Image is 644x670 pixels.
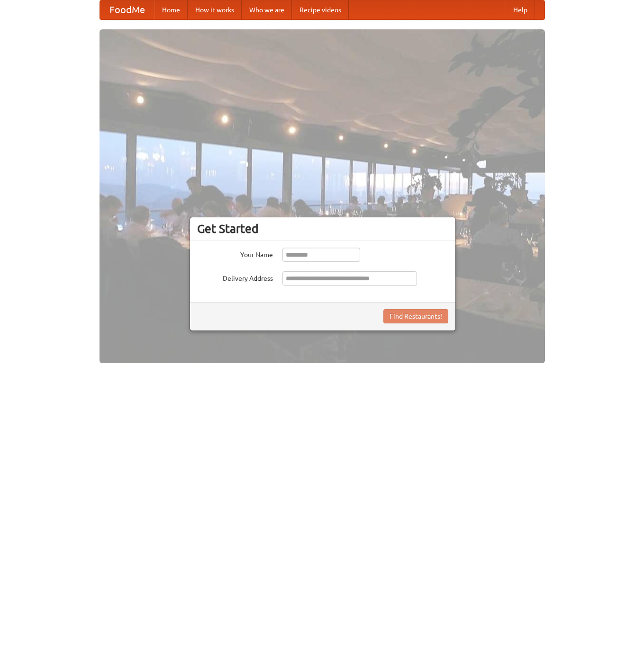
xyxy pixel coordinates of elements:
[383,309,448,323] button: Find Restaurants!
[292,0,349,19] a: Recipe videos
[100,0,154,19] a: FoodMe
[197,271,273,283] label: Delivery Address
[506,0,535,19] a: Help
[242,0,292,19] a: Who we are
[197,248,273,259] label: Your Name
[188,0,242,19] a: How it works
[154,0,188,19] a: Home
[197,222,448,236] h3: Get Started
